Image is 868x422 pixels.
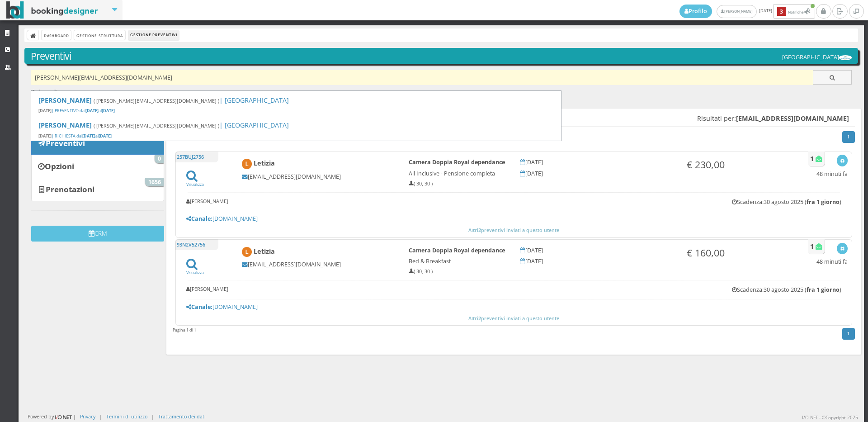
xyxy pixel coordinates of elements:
b: 1 [810,154,814,163]
h4: | [GEOGRAPHIC_DATA] [38,96,554,104]
b: [DATE] [85,108,99,114]
b: Preventivi [46,138,85,148]
b: 2 [478,227,481,233]
h45: Pagina 1 di 1 [173,327,196,333]
a: Trattamento dei dati [158,413,206,420]
span: 30 agosto 2025 ( ) [764,198,841,206]
b: Canale: [186,215,212,223]
input: Ricerca cliente - (inserisci il codice, il nome, il cognome, il numero di telefono o la mail) [31,70,813,85]
b: 1 [810,242,814,251]
h5: [EMAIL_ADDRESS][DOMAIN_NAME] [242,173,396,180]
img: ionet_small_logo.png [54,413,73,421]
span: 30 agosto 2025 ( ) [764,286,841,294]
b: Opzioni [45,161,74,171]
b: [DATE] [102,108,115,114]
a: [PERSON_NAME] [717,5,757,18]
h5: 257BUJ2756 [175,152,218,162]
b: Canale: [186,303,212,311]
h5: [EMAIL_ADDRESS][DOMAIN_NAME] [242,261,396,268]
h5: [DATE] [520,247,675,254]
a: Preventivi 138965 [31,131,164,155]
h6: ( ) [31,89,852,95]
span: 1656 [145,178,164,186]
button: 3Notifiche [773,4,815,19]
div: | RICHIESTA dal al [38,133,554,139]
div: | [99,413,102,420]
h3: € 230,00 [687,159,786,171]
a: Termini di utilizzo [106,413,147,420]
b: Letizia [254,247,275,256]
h5: [GEOGRAPHIC_DATA] [782,54,852,61]
span: Risultati per: [697,114,849,122]
div: | [151,413,154,420]
button: CRM [31,226,164,242]
div: | PREVENTIVO dal al [38,108,554,114]
h6: [PERSON_NAME] [186,199,228,204]
h5: [DATE] [520,170,675,177]
a: Opzioni 0 [31,155,164,178]
a: Visualizza [186,175,204,187]
img: ea773b7e7d3611ed9c9d0608f5526cb6.png [839,55,852,60]
b: [PERSON_NAME] [38,96,92,104]
small: ( [PERSON_NAME][EMAIL_ADDRESS][DOMAIN_NAME] ) [94,122,219,129]
b: [DATE] [38,108,52,114]
b: 2 risultati [32,88,56,95]
h5: 48 minuti fa [816,171,848,177]
h5: 93N2V52756 [175,239,218,250]
h5: Bed & Breakfast [409,258,508,265]
b: fra 1 giorno [807,286,840,294]
a: 1 [842,328,855,340]
h5: Scadenza: [732,286,841,293]
h5: All Inclusive - Pensione completa [409,170,508,177]
h5: [DOMAIN_NAME] [186,215,842,222]
h6: [PERSON_NAME] [186,286,228,292]
a: Prenotazioni 1656 [31,178,164,201]
h5: Scadenza: [732,199,841,205]
h5: [DOMAIN_NAME] [186,303,842,310]
h4: | [GEOGRAPHIC_DATA] [38,121,554,129]
a: Visualizza [186,264,204,275]
h5: 48 minuti fa [816,258,848,265]
span: [DATE] [679,4,816,19]
b: [PERSON_NAME] [38,121,92,129]
h6: ( 30, 30 ) [409,181,508,187]
img: Letizia [242,247,252,257]
b: [DATE] [82,133,95,139]
img: BookingDesigner.com [6,1,98,19]
b: [DATE] [99,133,112,139]
a: Privacy [80,413,95,420]
b: Letizia [254,159,275,168]
h6: ( 30, 30 ) [409,269,508,275]
h5: [DATE] [520,258,675,265]
h3: Preventivi [31,50,852,62]
b: Prenotazioni [46,184,94,194]
a: Dashboard [42,30,71,40]
b: Camera Doppia Royal dependance [409,247,505,254]
a: Gestione Struttura [74,30,125,40]
span: 0 [155,155,164,163]
button: Altri2preventivi inviati a questo utente [180,226,848,234]
li: Gestione Preventivi [128,30,179,40]
b: fra 1 giorno [807,198,840,206]
img: Letizia [242,159,252,169]
b: 3 [777,7,786,16]
button: Altri2preventivi inviati a questo utente [180,314,848,322]
b: [EMAIL_ADDRESS][DOMAIN_NAME] [736,114,849,123]
b: [DATE] [38,133,52,139]
a: Profilo [679,5,712,18]
small: ( [PERSON_NAME][EMAIL_ADDRESS][DOMAIN_NAME] ) [94,97,219,104]
b: Camera Doppia Royal dependance [409,158,505,166]
h3: € 160,00 [687,247,786,259]
b: 2 [478,315,481,322]
h5: [DATE] [520,159,675,166]
a: 1 [842,131,855,143]
div: Powered by | [28,413,76,421]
